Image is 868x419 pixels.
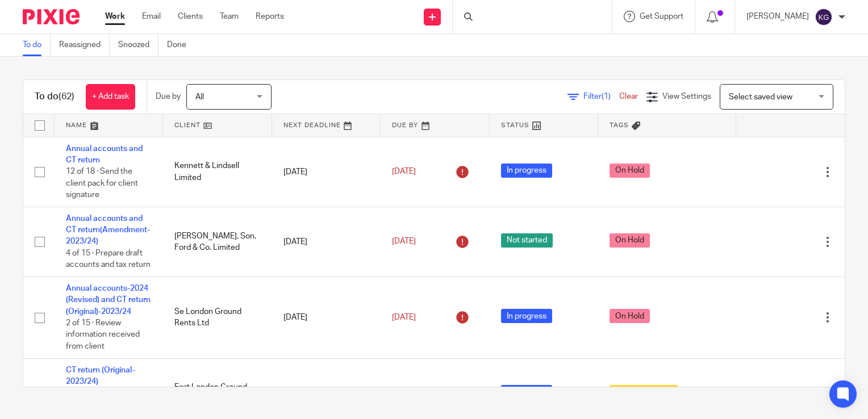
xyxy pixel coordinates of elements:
[66,249,151,269] span: 4 of 15 · Prepare draft accounts and tax return
[66,284,151,316] a: Annual accounts-2024 (Revised) and CT return (Original)-2023/24
[66,215,150,246] a: Annual accounts and CT return(Amendment-2023/24)
[662,93,711,100] span: View Settings
[610,122,629,128] span: Tags
[392,313,416,321] span: [DATE]
[272,207,381,276] td: [DATE]
[619,93,638,100] a: Clear
[66,167,138,199] span: 12 of 18 · Send the client pack for client signature
[583,93,619,100] span: Filter
[610,385,678,399] span: In review (client)
[23,34,51,56] a: To do
[729,93,792,101] span: Select saved view
[272,137,381,207] td: [DATE]
[640,12,683,20] span: Get Support
[167,34,195,56] a: Done
[272,276,381,358] td: [DATE]
[256,11,284,22] a: Reports
[156,91,181,102] p: Due by
[59,92,74,101] span: (62)
[178,11,203,22] a: Clients
[35,91,74,103] h1: To do
[602,93,611,100] span: (1)
[163,207,272,276] td: [PERSON_NAME], Son, Ford & Co. Limited
[501,309,552,323] span: In progress
[220,11,239,22] a: Team
[66,145,143,164] a: Annual accounts and CT return
[746,11,809,22] p: [PERSON_NAME]
[501,385,552,399] span: In progress
[163,137,272,207] td: Kennett & Lindsell Limited
[610,309,650,323] span: On Hold
[392,167,416,175] span: [DATE]
[142,11,161,22] a: Email
[105,11,125,22] a: Work
[815,8,833,26] img: svg%3E
[610,233,650,248] span: On Hold
[163,276,272,358] td: Se London Ground Rents Ltd
[86,84,135,110] a: + Add task
[392,238,416,246] span: [DATE]
[59,34,110,56] a: Reassigned
[501,164,552,178] span: In progress
[610,164,650,178] span: On Hold
[23,9,80,24] img: Pixie
[118,34,158,56] a: Snoozed
[501,233,553,248] span: Not started
[195,93,204,101] span: All
[66,366,135,386] a: CT return (Original-2023/24)
[66,319,140,350] span: 2 of 15 · Review information received from client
